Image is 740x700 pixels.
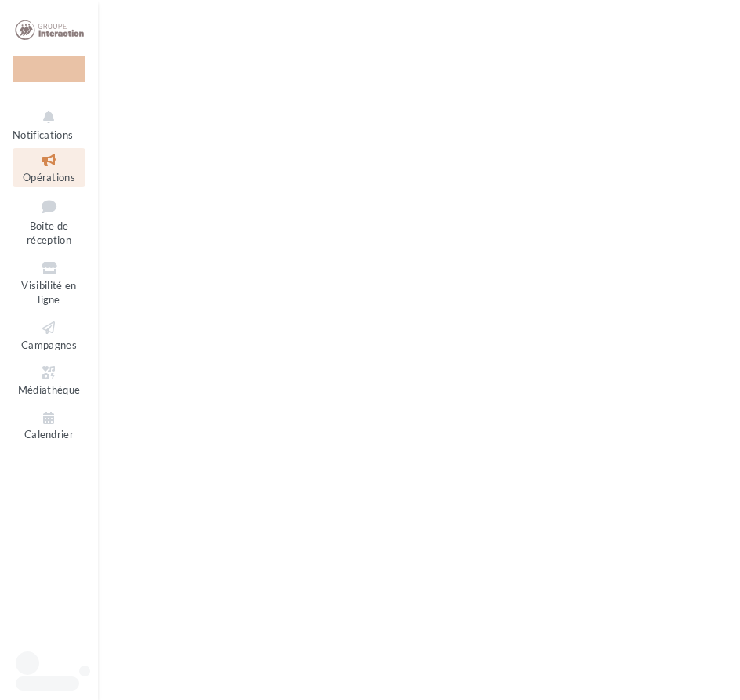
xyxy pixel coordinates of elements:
[13,148,85,187] a: Opérations
[21,339,77,351] span: Campagnes
[13,316,85,354] a: Campagnes
[13,406,85,444] a: Calendrier
[13,129,73,141] span: Notifications
[13,193,85,250] a: Boîte de réception
[13,56,85,82] div: Nouvelle campagne
[24,429,74,441] span: Calendrier
[18,383,81,396] span: Médiathèque
[21,279,76,306] span: Visibilité en ligne
[23,171,75,183] span: Opérations
[13,256,85,310] a: Visibilité en ligne
[27,219,71,247] span: Boîte de réception
[13,361,85,399] a: Médiathèque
